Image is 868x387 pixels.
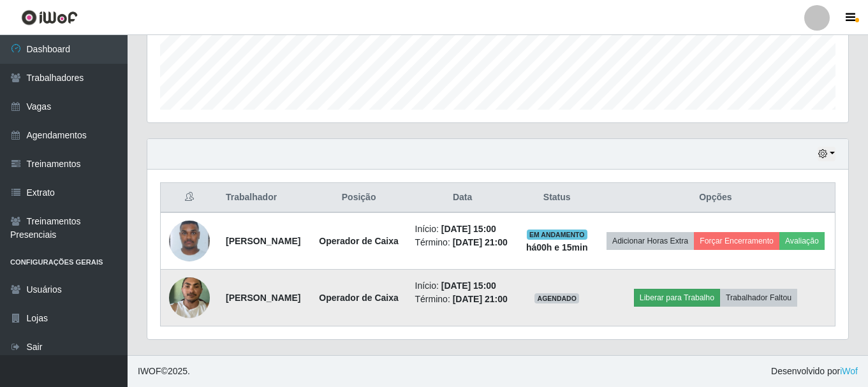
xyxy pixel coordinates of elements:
[779,232,825,250] button: Avaliação
[453,294,508,304] time: [DATE] 21:00
[720,289,797,307] button: Trabalhador Faltou
[634,289,720,307] button: Liberar para Trabalho
[218,183,311,213] th: Trabalhador
[453,237,508,247] time: [DATE] 21:00
[415,223,510,236] li: Início:
[408,183,518,213] th: Data
[534,293,579,303] span: AGENDADO
[319,236,399,246] strong: Operador de Caixa
[607,232,694,250] button: Adicionar Horas Extra
[441,281,496,291] time: [DATE] 15:00
[319,293,399,303] strong: Operador de Caixa
[771,365,858,378] span: Desenvolvido por
[415,293,510,306] li: Término:
[596,183,835,213] th: Opções
[694,232,779,250] button: Forçar Encerramento
[226,236,300,246] strong: [PERSON_NAME]
[138,365,190,378] span: © 2025 .
[226,293,300,303] strong: [PERSON_NAME]
[169,270,210,325] img: 1737051124467.jpeg
[518,183,596,213] th: Status
[441,224,496,234] time: [DATE] 15:00
[21,10,78,26] img: CoreUI Logo
[169,214,210,268] img: 1721222476236.jpeg
[840,366,858,376] a: iWof
[138,366,161,376] span: IWOF
[415,236,510,249] li: Término:
[527,230,587,240] span: EM ANDAMENTO
[526,242,588,252] strong: há 00 h e 15 min
[415,279,510,293] li: Início:
[311,183,408,213] th: Posição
